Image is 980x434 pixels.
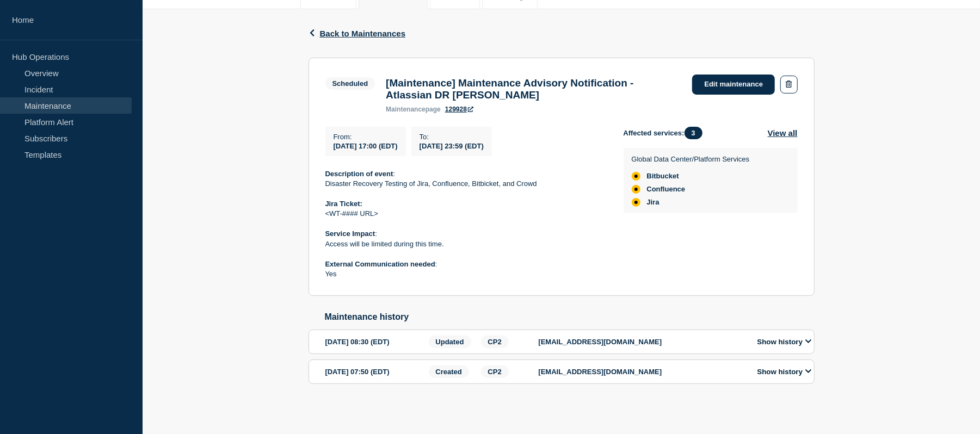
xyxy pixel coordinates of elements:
span: Back to Maintenances [320,29,406,38]
strong: Jira Ticket: [325,200,362,208]
p: Yes [325,269,606,279]
div: affected [632,198,640,207]
p: Disaster Recovery Testing of Jira, Confluence, Bitbicket, and Crowd [325,179,606,189]
span: CP2 [481,365,509,378]
a: Edit maintenance [692,75,775,95]
span: Confluence [647,185,686,194]
button: View all [768,127,798,139]
strong: External Communication needed [325,260,435,268]
span: Bitbucket [647,172,679,181]
p: <WT-#### URL> [325,209,606,219]
span: [DATE] 23:59 (EDT) [420,142,484,150]
h3: [Maintenance] Maintenance Advisory Notification - Atlassian DR [PERSON_NAME] [386,77,681,101]
span: maintenance [386,106,426,113]
span: CP2 [481,336,509,348]
span: Jira [647,198,660,207]
p: : [325,229,606,239]
p: [EMAIL_ADDRESS][DOMAIN_NAME] [539,368,745,376]
p: Global Data Center/Platform Services [632,155,750,163]
span: Affected services: [624,127,708,139]
strong: Description of event [325,170,393,178]
p: Access will be limited during this time. [325,239,606,249]
button: Show history [754,367,815,376]
p: page [386,106,441,113]
div: affected [632,172,640,181]
div: [DATE] 08:30 (EDT) [325,336,426,348]
strong: Service Impact [325,230,375,238]
div: affected [632,185,640,194]
span: 3 [685,127,702,139]
p: From : [334,133,398,141]
p: : [325,169,606,179]
span: Scheduled [325,77,375,90]
p: To : [420,133,484,141]
button: Show history [754,337,815,346]
span: [DATE] 17:00 (EDT) [334,142,398,150]
span: Created [429,365,469,378]
button: Back to Maintenances [309,29,406,38]
div: [DATE] 07:50 (EDT) [325,365,426,378]
h2: Maintenance history [325,312,815,322]
p: [EMAIL_ADDRESS][DOMAIN_NAME] [539,338,745,346]
p: : [325,259,606,269]
span: Updated [429,336,471,348]
a: 129928 [445,106,473,113]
